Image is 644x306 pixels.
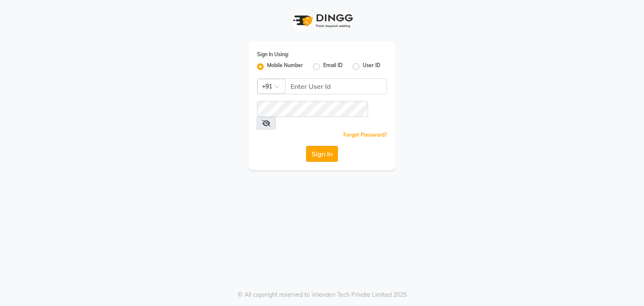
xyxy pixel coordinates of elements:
label: Sign In Using: [257,51,289,58]
input: Username [257,101,368,117]
label: Email ID [323,62,343,72]
label: User ID [363,62,380,72]
input: Username [285,78,387,94]
img: logo1.svg [288,8,356,33]
button: Sign In [306,146,338,162]
a: Forgot Password? [343,132,387,138]
label: Mobile Number [267,62,303,72]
